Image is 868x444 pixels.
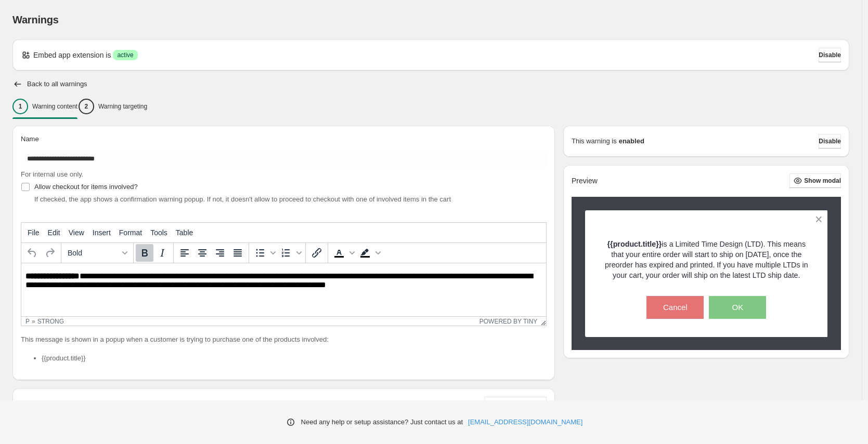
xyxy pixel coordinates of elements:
[176,244,193,262] button: Align left
[277,244,303,262] div: Numbered list
[468,417,582,427] a: [EMAIL_ADDRESS][DOMAIN_NAME]
[804,177,841,185] span: Show modal
[251,244,277,262] div: Bullet list
[646,296,704,319] button: Cancel
[819,51,841,59] span: Disable
[41,244,59,262] button: Redo
[79,96,147,117] button: 2Warning targeting
[25,318,30,325] div: p
[819,48,841,62] button: Disable
[819,137,841,145] span: Disable
[21,135,39,143] span: Name
[176,228,193,237] span: Table
[42,353,547,364] li: {{product.title}}
[153,244,171,262] button: Italic
[136,244,153,262] button: Bold
[603,239,810,280] p: is a Limited Time Design (LTD). This means that your entire order will start to ship on [DATE], o...
[709,296,766,319] button: OK
[150,228,167,237] span: Tools
[572,136,617,146] p: This warning is
[68,249,119,257] span: Bold
[21,170,83,178] span: For internal use only.
[93,228,111,237] span: Insert
[211,244,229,262] button: Align right
[229,244,247,262] button: Justify
[484,400,516,408] span: Customize
[21,399,80,409] h2: Buttons settings
[32,102,77,111] p: Warning content
[34,183,138,191] span: Allow checkout for items involved?
[27,80,87,88] h2: Back to all warnings
[69,228,84,237] span: View
[480,318,538,325] a: Powered by Tiny
[572,177,598,185] h2: Preview
[607,240,662,248] strong: {{product.title}}
[37,318,64,325] div: strong
[12,14,59,25] span: Warnings
[21,263,546,316] iframe: Rich Text Area
[619,136,644,146] strong: enabled
[12,99,28,114] div: 1
[23,244,41,262] button: Undo
[98,102,147,111] p: Warning targeting
[34,195,451,203] span: If checked, the app shows a confirmation warning popup. If not, it doesn't allow to proceed to ch...
[32,318,35,325] div: »
[12,96,77,117] button: 1Warning content
[119,228,142,237] span: Format
[33,50,111,60] p: Embed app extension is
[21,334,547,345] p: This message is shown in a popup when a customer is trying to purchase one of the products involved:
[537,317,546,326] div: Resize
[117,51,133,59] span: active
[356,244,382,262] div: Background color
[819,134,841,149] button: Disable
[79,99,94,114] div: 2
[330,244,356,262] div: Text color
[484,397,547,411] button: Customize
[48,228,60,237] span: Edit
[789,173,841,188] button: Show modal
[193,244,211,262] button: Align center
[308,244,326,262] button: Insert/edit link
[28,228,40,237] span: File
[63,244,131,262] button: Formats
